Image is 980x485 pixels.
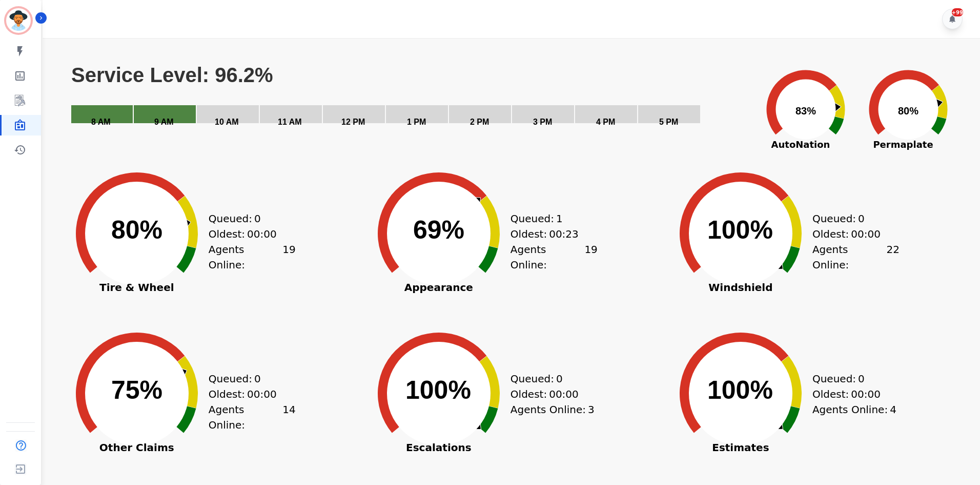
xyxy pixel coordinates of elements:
text: 69% [413,216,464,244]
span: 0 [858,211,865,226]
text: 11 AM [278,118,302,126]
text: 4 PM [596,118,615,126]
span: 3 [588,402,595,417]
span: Escalations [362,442,516,453]
div: Agents Online: [511,402,598,417]
span: Appearance [362,282,516,293]
div: Queued: [511,371,587,386]
span: 00:00 [247,386,277,402]
span: 0 [556,371,563,386]
span: Permaplate [857,138,949,151]
div: Oldest: [209,386,285,402]
div: Oldest: [511,386,587,402]
div: Agents Online: [812,242,900,273]
span: Estimates [664,442,818,453]
div: Agents Online: [209,242,296,273]
div: Queued: [209,211,285,226]
div: Queued: [209,371,285,386]
text: 1 PM [407,118,426,126]
text: 8 AM [91,118,111,126]
span: 0 [254,211,261,226]
text: 100% [405,376,471,404]
span: 14 [282,402,295,433]
span: Windshield [664,282,818,293]
text: 100% [707,216,773,244]
text: 83% [795,105,816,117]
div: Queued: [812,211,889,226]
span: 00:00 [247,226,277,242]
div: Oldest: [812,226,889,242]
span: 19 [584,242,597,273]
span: 00:23 [549,226,579,242]
div: Agents Online: [209,402,296,433]
span: 1 [556,211,563,226]
text: 80% [898,105,918,117]
span: 0 [254,371,261,386]
span: 0 [858,371,865,386]
div: Oldest: [511,226,587,242]
svg: Service Level: 96.2% [70,63,752,140]
text: 2 PM [470,118,489,126]
text: 75% [111,376,162,404]
text: 12 PM [341,118,365,126]
div: Oldest: [812,386,889,402]
text: 9 AM [154,118,174,126]
text: 3 PM [533,118,552,126]
span: Other Claims [60,442,214,453]
text: 10 AM [215,118,239,126]
span: 19 [282,242,295,273]
span: AutoNation [754,138,847,151]
div: Queued: [812,371,889,386]
div: Oldest: [209,226,285,242]
text: Service Level: 96.2% [71,64,273,86]
span: 4 [890,402,896,417]
div: +99 [952,8,963,16]
text: 80% [111,216,162,244]
div: Agents Online: [511,242,598,273]
span: Tire & Wheel [60,282,214,293]
span: 22 [886,242,899,273]
span: 00:00 [851,226,881,242]
text: 100% [707,376,773,404]
img: Bordered avatar [6,8,31,33]
span: 00:00 [549,386,579,402]
span: 00:00 [851,386,881,402]
text: 5 PM [659,118,678,126]
div: Agents Online: [812,402,900,417]
div: Queued: [511,211,587,226]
